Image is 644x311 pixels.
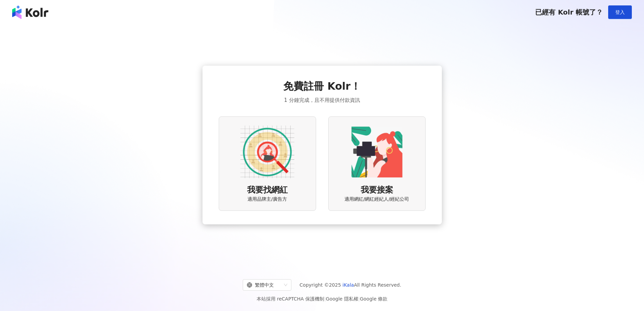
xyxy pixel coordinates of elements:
[247,280,281,290] div: 繁體中文
[361,184,393,196] span: 我要接案
[608,5,632,19] button: 登入
[535,8,603,16] span: 已經有 Kolr 帳號了？
[257,295,387,303] span: 本站採用 reCAPTCHA 保護機制
[324,296,326,302] span: |
[12,5,48,19] img: logo
[350,125,404,179] img: KOL identity option
[283,79,361,93] span: 免費註冊 Kolr！
[284,96,360,104] span: 1 分鐘完成，且不用提供付款資訊
[247,184,288,196] span: 我要找網紅
[247,196,287,203] span: 適用品牌主/廣告方
[615,9,625,15] span: 登入
[240,125,294,179] img: AD identity option
[300,281,401,289] span: Copyright © 2025 All Rights Reserved.
[358,296,360,302] span: |
[326,296,358,302] a: Google 隱私權
[344,196,409,203] span: 適用網紅/網紅經紀人/經紀公司
[360,296,387,302] a: Google 條款
[342,282,354,288] a: iKala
